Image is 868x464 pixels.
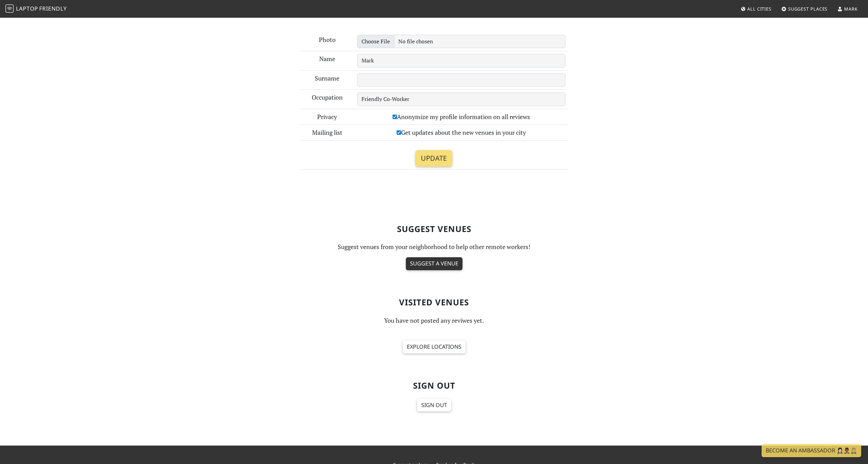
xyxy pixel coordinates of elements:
td: Mailing list [300,125,354,140]
a: All Cities [738,3,774,15]
a: Mark [835,3,860,15]
a: Suggest Places [779,3,830,15]
span: Laptop [16,5,38,12]
span: Mark [844,6,858,12]
td: Photo [300,32,354,51]
td: Surname [300,70,354,90]
input: Update [415,150,452,166]
a: Explore locations [403,340,466,353]
a: Suggest a venue [406,257,462,270]
img: LaptopFriendly [5,4,14,13]
input: Get updates about the new venues in your city [397,130,401,135]
label: Anonymize my profile information on all reviews [393,112,530,122]
span: Friendly [39,5,67,12]
td: Occupation [300,90,354,109]
span: translation missing: en.user.settings.privacy [317,113,337,121]
h2: Suggest Venues [288,224,580,234]
label: Get updates about the new venues in your city [397,128,526,137]
input: Anonymize my profile information on all reviews [393,115,397,119]
td: Name [300,51,354,71]
h2: Visited Venues [213,298,655,307]
span: Suggest Places [788,6,828,12]
span: All Cities [747,6,771,12]
p: Suggest venues from your neighborhood to help other remote workers! [288,242,580,252]
a: Sign Out [417,399,451,412]
a: Become an Ambassador 🤵🏻‍♀️🤵🏾‍♂️🤵🏼‍♀️ [762,444,861,457]
p: You have not posted any reviwes yet. [288,316,580,325]
a: LaptopFriendly LaptopFriendly [5,3,67,15]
